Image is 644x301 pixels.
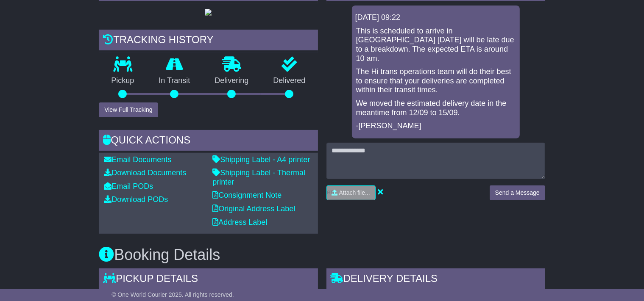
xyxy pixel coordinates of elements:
a: Original Address Label [212,204,295,213]
img: GetPodImage [205,9,212,16]
a: Address Label [212,218,267,226]
span: © One World Courier 2025. All rights reserved. [112,291,234,298]
a: Shipping Label - A4 printer [212,155,310,164]
a: Download Documents [104,168,186,177]
a: Email PODs [104,182,153,191]
div: [DATE] 09:22 [355,13,516,22]
button: Send a Message [490,185,545,200]
h3: Booking Details [99,246,545,263]
div: Pickup Details [99,268,318,291]
p: We moved the estimated delivery date in the meantime from 12/09 to 15/09. [356,99,516,117]
p: Pickup [99,76,146,86]
p: Delivered [261,76,318,86]
a: Download PODs [104,195,168,204]
div: Delivery Details [326,268,545,291]
div: Tracking history [99,30,318,52]
p: -[PERSON_NAME] [356,122,516,131]
div: Quick Actions [99,130,318,153]
button: View Full Tracking [99,102,158,117]
p: Delivering [202,76,261,86]
a: Shipping Label - Thermal printer [212,168,305,186]
p: This is scheduled to arrive in [GEOGRAPHIC_DATA] [DATE] will be late due to a breakdown. The expe... [356,27,516,63]
p: In Transit [146,76,202,86]
p: The Hi trans operations team will do their best to ensure that your deliveries are completed with... [356,67,516,95]
a: Email Documents [104,155,171,164]
a: Consignment Note [212,191,282,199]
